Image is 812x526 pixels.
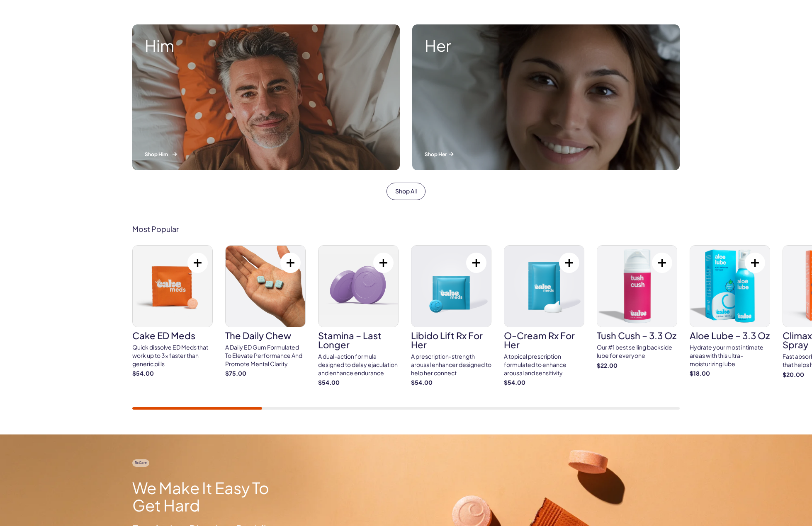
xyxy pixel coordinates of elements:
div: A Daily ED Gum Formulated To Elevate Performance And Promote Mental Clarity [225,343,306,368]
div: A dual-action formula designed to delay ejaculation and enhance endurance [318,352,399,377]
a: Stamina – Last Longer Stamina – Last Longer A dual-action formula designed to delay ejaculation a... [318,245,399,386]
p: Shop Him [145,151,387,158]
strong: Him [145,37,387,54]
h3: Tush Cush – 3.3 oz [597,331,677,340]
img: Aloe Lube – 3.3 oz [690,246,770,327]
img: Cake ED Meds [133,246,212,327]
h2: We Make It Easy To Get Hard [132,479,284,514]
span: Rx Care [132,459,149,466]
img: Stamina – Last Longer [318,246,398,327]
a: A man smiling while lying in bed. Him Shop Him [126,18,406,176]
strong: $54.00 [411,379,491,387]
p: Shop Her [425,151,667,158]
strong: $22.00 [597,362,677,370]
img: O-Cream Rx for Her [504,246,584,327]
h3: Aloe Lube – 3.3 oz [690,331,770,340]
div: Hydrate your most intimate areas with this ultra-moisturizing lube [690,343,770,368]
a: Cake ED Meds Cake ED Meds Quick dissolve ED Meds that work up to 3x faster than generic pills $54.00 [132,245,213,377]
strong: Her [425,37,667,54]
img: The Daily Chew [226,246,305,327]
h3: The Daily Chew [225,331,306,340]
strong: $18.00 [690,369,770,378]
a: O-Cream Rx for Her O-Cream Rx for Her A topical prescription formulated to enhance arousal and se... [504,245,584,386]
strong: $54.00 [318,379,399,387]
strong: $75.00 [225,369,306,378]
a: A woman smiling while lying in bed. Her Shop Her [406,18,686,176]
div: A topical prescription formulated to enhance arousal and sensitivity [504,352,584,377]
h3: O-Cream Rx for Her [504,331,584,349]
a: Aloe Lube – 3.3 oz Aloe Lube – 3.3 oz Hydrate your most intimate areas with this ultra-moisturizi... [690,245,770,377]
div: Quick dissolve ED Meds that work up to 3x faster than generic pills [132,343,213,368]
a: Tush Cush – 3.3 oz Tush Cush – 3.3 oz Our #1 best selling backside lube for everyone $22.00 [597,245,677,369]
a: Shop All [387,183,425,200]
h3: Stamina – Last Longer [318,331,399,349]
h3: Libido Lift Rx For Her [411,331,491,349]
strong: $54.00 [132,369,213,378]
img: Tush Cush – 3.3 oz [597,246,677,327]
div: A prescription-strength arousal enhancer designed to help her connect [411,352,491,377]
strong: $54.00 [504,379,584,387]
div: Our #1 best selling backside lube for everyone [597,343,677,360]
a: The Daily Chew The Daily Chew A Daily ED Gum Formulated To Elevate Performance And Promote Mental... [225,245,306,377]
a: Libido Lift Rx For Her Libido Lift Rx For Her A prescription-strength arousal enhancer designed t... [411,245,491,386]
img: Libido Lift Rx For Her [411,246,491,327]
h3: Cake ED Meds [132,331,213,340]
